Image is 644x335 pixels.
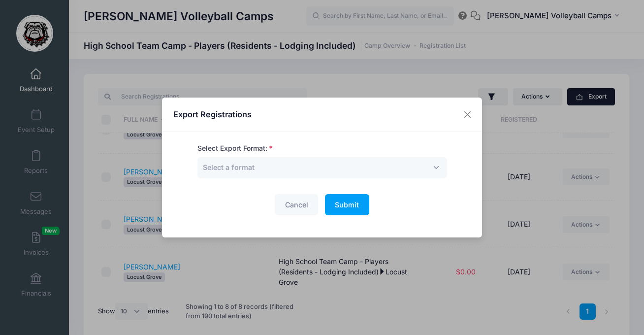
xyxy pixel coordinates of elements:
[325,194,369,215] button: Submit
[203,162,255,172] span: Select a format
[173,108,252,120] h4: Export Registrations
[197,143,273,154] label: Select Export Format:
[335,201,359,209] span: Submit
[197,157,447,178] span: Select a format
[275,194,318,215] button: Cancel
[203,163,255,171] span: Select a format
[459,106,477,124] button: Close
